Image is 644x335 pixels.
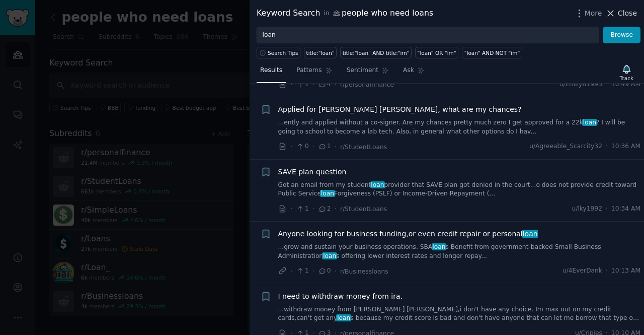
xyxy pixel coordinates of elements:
[415,47,458,58] a: "loan" OR "im"
[606,142,608,151] span: ·
[605,8,637,19] button: Close
[278,243,641,260] a: ...grow and sustain your business operations. SBAloans Benefit from government-backed Small Busin...
[268,49,298,56] span: Search Tips
[257,7,433,20] div: Keyword Search people who need loans
[335,79,337,90] span: ·
[559,80,602,89] span: u/EmilyB1995
[611,142,640,151] span: 10:36 AM
[318,80,331,89] span: 4
[340,81,394,88] span: r/personalfinance
[529,142,602,151] span: u/Agreeable_Scarcity32
[312,266,314,277] span: ·
[347,66,378,75] span: Sentiment
[335,204,337,214] span: ·
[324,9,329,18] span: in
[278,118,641,136] a: ...ently and applied without a co-signer. Are my chances pretty much zero I get approved for a 22...
[611,205,640,214] span: 10:34 AM
[304,47,337,58] a: title:"loan"
[335,142,337,152] span: ·
[606,205,608,214] span: ·
[616,62,637,83] button: Track
[290,204,292,214] span: ·
[296,142,308,151] span: 0
[312,204,314,214] span: ·
[318,205,331,214] span: 2
[418,49,456,56] div: "loan" OR "im"
[290,142,292,152] span: ·
[522,230,538,238] span: loan
[343,49,410,56] div: title:"loan" AND title:"im"
[257,47,300,58] button: Search Tips
[340,206,387,213] span: r/StudentLoans
[260,66,282,75] span: Results
[306,49,335,56] div: title:"loan"
[312,142,314,152] span: ·
[296,66,321,75] span: Patterns
[620,75,633,82] div: Track
[618,8,637,19] span: Close
[611,266,640,276] span: 10:13 AM
[336,314,351,321] span: loan
[278,229,538,239] span: Anyone looking for business funding,or even credit repair or personal
[257,62,286,83] a: Results
[464,49,520,56] div: "loan" AND NOT "im"
[312,79,314,90] span: ·
[322,252,337,259] span: loan
[462,47,522,58] a: "loan" AND NOT "im"
[318,266,331,276] span: 0
[290,79,292,90] span: ·
[585,8,602,19] span: More
[293,62,336,83] a: Patterns
[582,119,597,126] span: loan
[399,62,428,83] a: Ask
[606,80,608,89] span: ·
[603,27,640,44] button: Browse
[296,266,308,276] span: 1
[278,181,641,198] a: Got an email from my studentloanprovider that SAVE plan got denied in the court...o does not prov...
[562,266,602,276] span: u/4EverDank
[432,243,447,250] span: loan
[403,66,414,75] span: Ask
[611,80,640,89] span: 10:49 AM
[278,291,403,302] a: I need to withdraw money from ira.
[278,229,538,239] a: Anyone looking for business funding,or even credit repair or personalloan
[290,266,292,277] span: ·
[340,144,387,151] span: r/StudentLoans
[335,266,337,277] span: ·
[257,27,599,44] input: Try a keyword related to your business
[340,268,388,275] span: r/Businessloans
[572,205,602,214] span: u/lky1992
[278,167,347,177] a: SAVE plan question
[320,190,335,197] span: loan
[606,266,608,276] span: ·
[278,104,522,115] a: Applied for [PERSON_NAME] [PERSON_NAME], what are my chances?
[296,80,308,89] span: 1
[574,8,602,19] button: More
[340,47,412,58] a: title:"loan" AND title:"im"
[296,205,308,214] span: 1
[278,305,641,323] a: ...withdraw money from [PERSON_NAME] [PERSON_NAME],i don't have any choice. Im max out on my cred...
[343,62,392,83] a: Sentiment
[318,142,331,151] span: 1
[370,181,385,188] span: loan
